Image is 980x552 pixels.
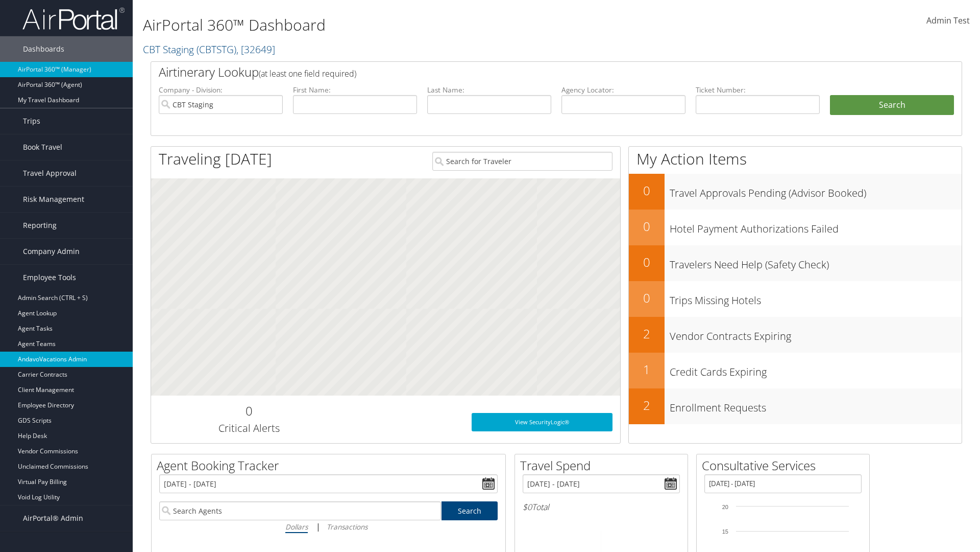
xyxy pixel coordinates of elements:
[143,14,694,36] h1: AirPortal 360™ Dashboard
[702,457,869,474] h2: Consultative Services
[472,413,612,431] a: View SecurityLogic®
[23,505,83,531] span: AirPortal® Admin
[830,95,954,116] button: Search
[670,324,962,343] h3: Vendor Contracts Expiring
[629,174,962,210] a: 0Travel Approvals Pending (Advisor Booked)
[157,457,505,474] h2: Agent Booking Tracker
[143,42,275,56] a: CBT Staging
[629,397,665,414] h2: 2
[22,7,125,31] img: airportal-logo.png
[629,289,665,307] h2: 0
[523,501,532,513] span: $0
[629,325,665,342] h2: 2
[23,187,84,212] span: Risk Management
[629,317,962,353] a: 2Vendor Contracts Expiring
[629,148,962,170] h1: My Action Items
[159,63,887,81] h2: Airtinerary Lookup
[293,85,417,95] label: First Name:
[23,160,77,186] span: Travel Approval
[926,15,970,26] span: Admin Test
[629,353,962,388] a: 1Credit Cards Expiring
[159,85,283,95] label: Company - Division:
[629,210,962,245] a: 0Hotel Payment Authorizations Failed
[23,265,76,290] span: Employee Tools
[259,68,356,79] span: (at least one field required)
[159,148,272,170] h1: Traveling [DATE]
[23,108,40,134] span: Trips
[670,396,962,415] h3: Enrollment Requests
[629,218,665,235] h2: 0
[629,361,665,378] h2: 1
[23,134,62,160] span: Book Travel
[23,239,80,264] span: Company Admin
[670,181,962,200] h3: Travel Approvals Pending (Advisor Booked)
[926,5,970,37] a: Admin Test
[159,402,339,420] h2: 0
[561,85,685,95] label: Agency Locator:
[629,281,962,317] a: 0Trips Missing Hotels
[629,388,962,424] a: 2Enrollment Requests
[629,245,962,281] a: 0Travelers Need Help (Safety Check)
[159,501,441,520] input: Search Agents
[722,528,728,535] tspan: 15
[432,152,612,171] input: Search for Traveler
[520,457,688,474] h2: Travel Spend
[197,42,236,56] span: ( CBTSTG )
[236,42,275,56] span: , [ 32649 ]
[427,85,551,95] label: Last Name:
[696,85,820,95] label: Ticket Number:
[523,501,680,513] h6: Total
[23,213,57,238] span: Reporting
[629,182,665,199] h2: 0
[285,522,308,532] i: Dollars
[159,421,339,435] h3: Critical Alerts
[442,501,498,520] a: Search
[670,360,962,379] h3: Credit Cards Expiring
[722,504,728,510] tspan: 20
[327,522,367,532] i: Transactions
[670,217,962,236] h3: Hotel Payment Authorizations Failed
[159,520,498,533] div: |
[670,252,962,272] h3: Travelers Need Help (Safety Check)
[629,254,665,271] h2: 0
[23,36,64,62] span: Dashboards
[670,288,962,308] h3: Trips Missing Hotels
